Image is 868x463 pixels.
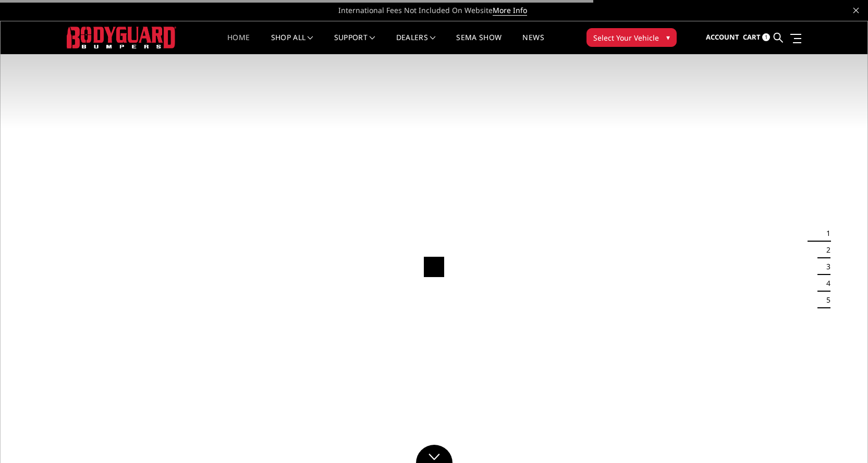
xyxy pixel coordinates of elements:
span: Select Your Vehicle [593,32,659,43]
a: SEMA Show [456,34,502,54]
button: Select Your Vehicle [586,28,677,47]
a: Dealers [396,34,436,54]
a: Home [227,34,250,54]
a: Cart 1 [743,23,770,52]
span: 1 [762,33,770,41]
button: 1 of 5 [820,226,830,242]
a: Account [706,23,739,52]
a: More Info [493,5,527,16]
span: Cart [743,32,761,42]
a: News [522,34,544,54]
a: Click to Down [416,445,453,463]
span: Account [706,32,739,42]
button: 5 of 5 [820,292,830,308]
span: ▾ [666,32,670,43]
button: 2 of 5 [820,242,830,259]
a: Support [334,34,375,54]
button: 4 of 5 [820,275,830,292]
a: shop all [271,34,313,54]
button: 3 of 5 [820,259,830,276]
img: BODYGUARD BUMPERS [67,27,176,48]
